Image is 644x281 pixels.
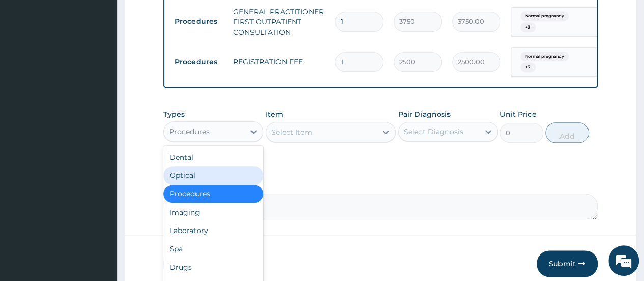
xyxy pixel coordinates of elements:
img: d_794563401_company_1708531726252_794563401 [19,51,41,76]
label: Types [163,110,185,119]
textarea: Type your message and hit 'Enter' [5,179,194,215]
label: Item [266,109,283,119]
div: Select Diagnosis [404,126,463,137]
div: Laboratory [163,221,263,240]
span: + 3 [520,62,536,72]
div: Imaging [163,203,263,221]
div: Spa [163,240,263,258]
td: GENERAL PRACTITIONER FIRST OUTPATIENT CONSULTATION [228,2,330,42]
div: Minimize live chat window [167,5,191,30]
button: Submit [537,250,598,277]
label: Comment [163,180,598,188]
span: + 3 [520,22,536,33]
div: Chat with us now [53,57,171,70]
td: Procedures [170,12,228,31]
label: Unit Price [500,109,537,119]
button: Add [545,122,589,143]
div: Optical [163,166,263,185]
label: Pair Diagnosis [398,109,451,119]
div: Dental [163,148,263,166]
span: Normal pregnancy [520,11,569,21]
span: Normal pregnancy [520,52,569,62]
td: REGISTRATION FEE [228,52,330,72]
div: Select Item [271,127,312,137]
div: Drugs [163,258,263,276]
td: Procedures [170,53,228,71]
span: We're online! [59,79,141,182]
div: Procedures [169,126,210,137]
div: Procedures [163,185,263,203]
